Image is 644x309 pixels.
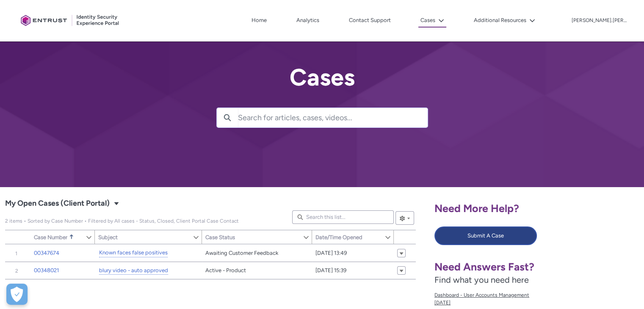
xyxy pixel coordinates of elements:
[315,249,347,257] span: [DATE] 13:49
[434,300,451,306] lightning-formatted-date-time: [DATE]
[434,260,578,273] h1: Need Answers Fast?
[99,248,168,257] a: Known faces false positives
[572,18,627,24] p: [PERSON_NAME].[PERSON_NAME]
[6,284,28,305] div: Cookie Preferences
[205,249,278,257] span: Awaiting Customer Feedback
[571,16,627,24] button: User Profile andrei.nedelcu
[249,14,269,27] a: Home
[315,266,346,275] span: [DATE] 15:39
[347,14,393,27] a: Contact Support
[434,202,519,215] span: Need More Help?
[6,284,28,305] button: Open Preferences
[312,230,384,244] a: Date/Time Opened
[294,14,321,27] a: Analytics, opens in new tab
[217,108,238,127] button: Search
[434,291,578,299] span: Dashboard - User Accounts Management
[5,218,239,224] span: My Open Cases (Client Portal)
[292,210,394,224] input: Search this list...
[34,266,59,275] a: 00348021
[434,226,537,245] button: Submit A Case
[238,108,428,127] input: Search for articles, cases, videos...
[95,230,193,244] a: Subject
[216,64,428,91] h2: Cases
[99,266,168,275] a: blury video - auto approved
[434,275,529,285] span: Find what you need here
[5,244,416,279] table: My Open Cases (Client Portal)
[205,266,246,275] span: Active - Product
[202,230,303,244] a: Case Status
[418,14,446,28] button: Cases
[111,198,122,208] button: Select a List View: Cases
[395,211,414,225] button: List View Controls
[472,14,537,27] button: Additional Resources
[30,230,86,244] a: Case Number
[5,197,110,210] span: My Open Cases (Client Portal)
[34,249,59,257] a: 00347674
[34,234,67,240] span: Case Number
